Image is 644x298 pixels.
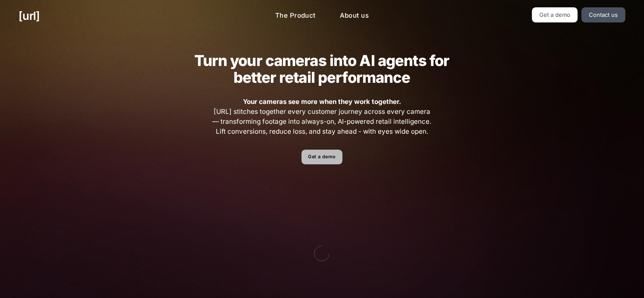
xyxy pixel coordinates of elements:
[582,7,625,22] a: Contact us
[302,150,342,165] a: Get a demo
[243,97,401,106] strong: Your cameras see more when they work together.
[268,7,323,24] a: The Product
[19,7,40,24] a: [URL]
[333,7,376,24] a: About us
[212,97,433,136] span: [URL] stitches together every customer journey across every camera — transforming footage into al...
[181,52,463,86] h2: Turn your cameras into AI agents for better retail performance
[532,7,578,22] a: Get a demo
